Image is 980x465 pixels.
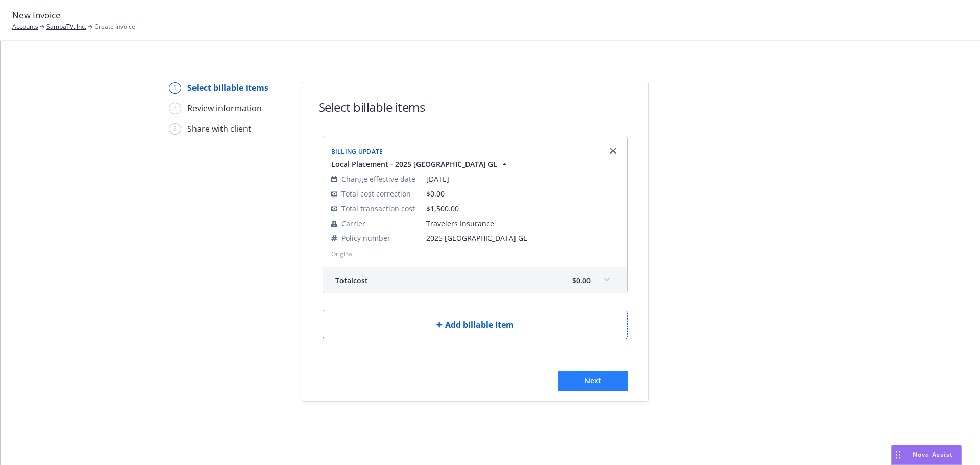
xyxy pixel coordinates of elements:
span: Local Placement - 2025 [GEOGRAPHIC_DATA] GL [331,159,497,169]
a: SambaTV, Inc. [46,22,86,31]
div: 1 [169,82,181,94]
span: $0.00 [426,189,445,199]
span: 2025 [GEOGRAPHIC_DATA] GL [426,233,619,243]
button: Next [558,371,628,391]
button: Add billable item [323,310,628,339]
span: Next [584,376,601,385]
span: Create Invoice [94,22,135,31]
span: $1,500.00 [426,204,459,213]
span: [DATE] [426,174,619,184]
div: Select billable items [187,82,268,94]
span: Total cost [335,275,368,286]
span: Carrier [341,218,365,229]
span: New Invoice [12,9,61,22]
span: Travelers Insurance [426,218,619,229]
div: 3 [169,123,181,135]
button: Local Placement - 2025 [GEOGRAPHIC_DATA] GL [331,159,509,169]
a: Accounts [12,22,38,31]
span: $0.00 [572,275,591,286]
div: Share with client [187,123,251,135]
div: Review information [187,102,262,114]
span: Nova Assist [913,450,953,459]
span: Change effective date [341,174,415,184]
div: 2 [169,103,181,114]
span: Billing Update [331,147,383,156]
h1: Select billable items [318,99,425,115]
button: Nova Assist [891,445,962,465]
a: Remove browser [607,144,619,157]
span: Total cost correction [341,188,411,199]
span: Total transaction cost [341,203,415,214]
span: Policy number [341,233,390,243]
div: Totalcost$0.00 [323,267,627,293]
span: Add billable item [445,319,514,331]
span: Original [331,250,619,259]
div: Drag to move [892,445,904,464]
